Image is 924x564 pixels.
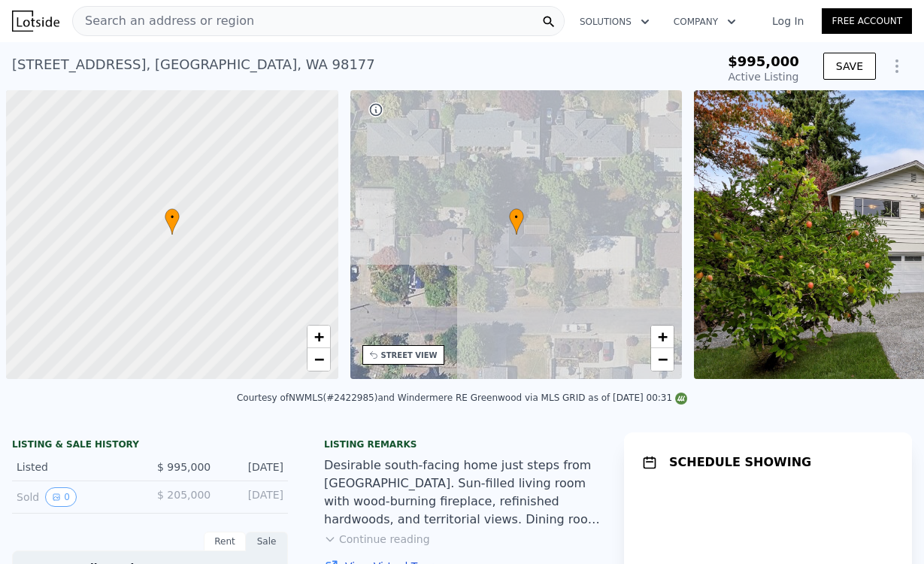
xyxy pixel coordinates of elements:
span: + [314,327,323,346]
span: $995,000 [728,53,799,69]
span: − [658,350,668,368]
div: [STREET_ADDRESS] , [GEOGRAPHIC_DATA] , WA 98177 [12,54,375,75]
button: Solutions [568,8,662,35]
a: Log In [754,14,822,29]
span: $ 995,000 [157,461,211,473]
button: View historical data [45,487,77,507]
div: Desirable south-facing home just steps from [GEOGRAPHIC_DATA]. Sun-filled living room with wood-b... [324,456,600,529]
button: Company [662,8,748,35]
div: Sale [246,532,288,551]
a: Zoom in [651,326,674,348]
img: Lotside [12,11,59,32]
div: [DATE] [223,487,283,507]
a: Free Account [822,8,912,34]
button: Continue reading [324,532,430,547]
div: STREET VIEW [381,350,438,361]
img: NWMLS Logo [675,393,687,405]
span: Active Listing [729,71,799,83]
span: • [509,211,524,224]
button: SAVE [823,53,876,80]
span: − [314,350,323,368]
span: Search an address or region [73,12,254,30]
div: Rent [204,532,246,551]
div: • [165,208,180,235]
a: Zoom out [307,348,330,371]
div: • [509,208,524,235]
div: LISTING & SALE HISTORY [12,438,288,453]
span: $ 205,000 [157,489,211,501]
a: Zoom out [651,348,674,371]
div: Courtesy of NWMLS (#2422985) and Windermere RE Greenwood via MLS GRID as of [DATE] 00:31 [237,393,687,403]
div: Sold [17,487,138,507]
span: + [658,327,668,346]
a: Zoom in [307,326,330,348]
button: Show Options [882,51,912,81]
div: Listing remarks [324,438,600,450]
span: • [165,211,180,224]
div: Listed [17,459,138,475]
h1: SCHEDULE SHOWING [669,453,811,472]
div: [DATE] [223,459,283,475]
